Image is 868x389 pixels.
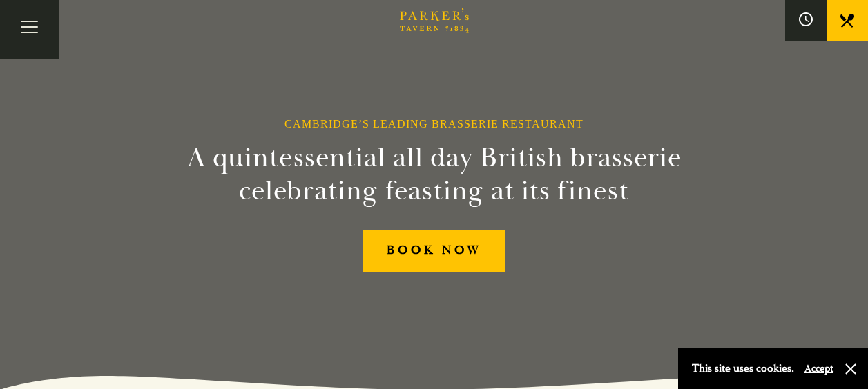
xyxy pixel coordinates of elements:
[363,230,505,272] a: BOOK NOW
[844,362,858,376] button: Close and accept
[804,362,833,375] button: Accept
[119,141,749,208] h2: A quintessential all day British brasserie celebrating feasting at its finest
[284,117,584,130] h1: Cambridge’s Leading Brasserie Restaurant
[692,359,794,379] p: This site uses cookies.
